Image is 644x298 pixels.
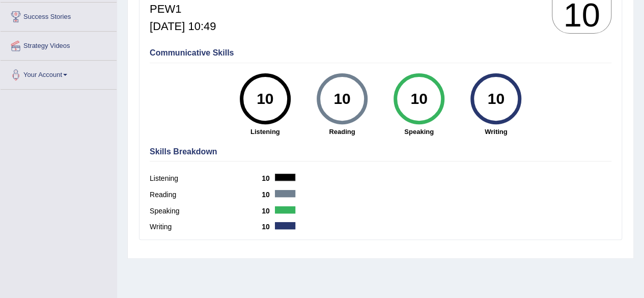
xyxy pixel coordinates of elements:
b: 10 [262,223,275,231]
h4: Communicative Skills [150,48,611,58]
div: 10 [246,77,284,120]
strong: Speaking [385,127,452,137]
a: Strategy Videos [1,32,117,57]
strong: Writing [463,127,529,137]
a: Success Stories [1,3,117,28]
label: Writing [150,222,262,232]
label: Speaking [150,206,262,216]
div: 10 [323,77,360,120]
b: 10 [262,207,275,215]
div: 10 [478,77,515,120]
label: Listening [150,173,262,184]
strong: Listening [232,127,298,137]
h5: PEW1 [150,3,216,15]
div: 10 [400,77,437,120]
b: 10 [262,174,275,182]
h5: [DATE] 10:49 [150,20,216,33]
strong: Reading [309,127,375,137]
a: Your Account [1,61,117,86]
h4: Skills Breakdown [150,147,611,156]
label: Reading [150,189,262,200]
b: 10 [262,191,275,199]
